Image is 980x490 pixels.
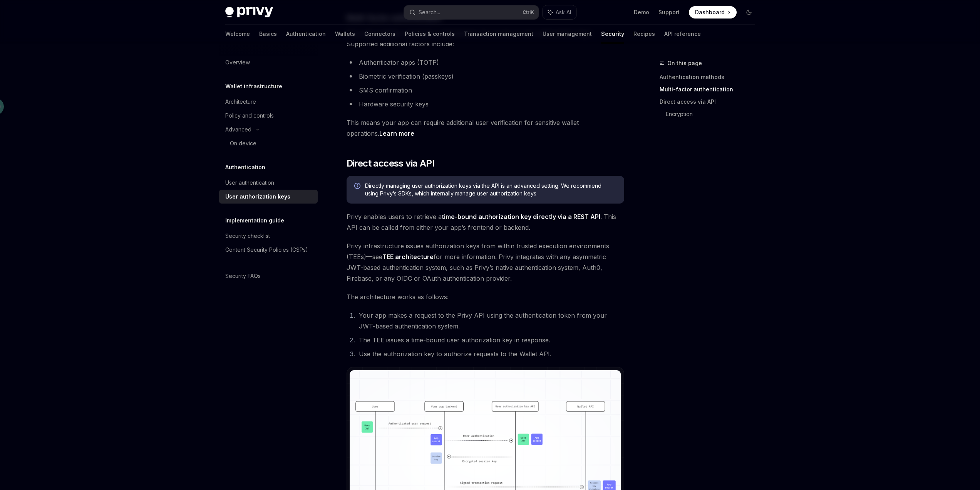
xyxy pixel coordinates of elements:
a: Support [658,8,680,16]
div: Policy and controls [225,111,274,120]
a: Dashboard [689,6,737,19]
strong: time-bound authorization key directly via a REST API [442,213,600,221]
a: Direct access via API [660,96,761,108]
div: Advanced [225,125,251,134]
div: User authentication [225,178,274,187]
li: Use the authorization key to authorize requests to the Wallet API. [357,349,624,359]
div: Architecture [225,97,256,106]
span: Dashboard [695,8,725,16]
a: Authentication methods [660,71,761,83]
span: On this page [667,59,702,68]
a: Overview [219,56,318,69]
li: SMS confirmation [347,85,624,96]
a: User management [543,25,592,43]
button: Ask AI [543,5,576,19]
h5: Implementation guide [225,216,284,225]
span: Ask AI [556,8,571,16]
a: User authentication [219,176,318,190]
a: Basics [259,25,277,43]
a: Policies & controls [405,25,455,43]
a: Welcome [225,25,250,43]
span: Direct access via API [347,157,434,170]
span: The architecture works as follows: [347,291,624,302]
span: Directly managing user authorization keys via the API is an advanced setting. We recommend using ... [365,182,616,197]
a: Demo [634,8,649,16]
div: Content Security Policies (CSPs) [225,245,308,254]
h5: Authentication [225,163,265,172]
a: Wallets [335,25,355,43]
a: Authentication [286,25,326,43]
div: Security FAQs [225,271,261,281]
div: Security checklist [225,231,270,241]
button: Search...CtrlK [404,5,539,19]
a: Encryption [666,108,761,120]
a: Connectors [364,25,395,43]
a: Policy and controls [219,109,318,123]
a: TEE architecture [382,253,434,261]
li: The TEE issues a time-bound user authorization key in response. [357,335,624,345]
a: API reference [664,25,701,43]
a: Security FAQs [219,269,318,283]
a: On device [219,136,318,150]
h5: Wallet infrastructure [225,82,282,91]
div: On device [230,139,256,148]
span: Privy enables users to retrieve a . This API can be called from either your app’s frontend or bac... [347,211,624,233]
span: Ctrl K [523,9,534,15]
img: dark logo [225,7,273,18]
li: Your app makes a request to the Privy API using the authentication token from your JWT-based auth... [357,310,624,332]
a: Architecture [219,95,318,109]
a: Learn more [379,130,414,138]
div: Search... [419,8,440,17]
div: Overview [225,58,250,67]
button: Toggle dark mode [743,6,755,19]
a: Security [601,25,624,43]
a: Content Security Policies (CSPs) [219,243,318,257]
li: Authenticator apps (TOTP) [347,57,624,68]
a: User authorization keys [219,190,318,204]
div: User authorization keys [225,192,290,201]
a: Multi-factor authentication [660,83,761,96]
li: Biometric verification (passkeys) [347,71,624,82]
svg: Info [354,183,362,190]
span: This means your app can require additional user verification for sensitive wallet operations. [347,117,624,139]
span: Privy infrastructure issues authorization keys from within trusted execution environments (TEEs)—... [347,241,624,284]
a: Recipes [633,25,655,43]
li: Hardware security keys [347,99,624,109]
a: Security checklist [219,229,318,243]
a: Transaction management [464,25,533,43]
